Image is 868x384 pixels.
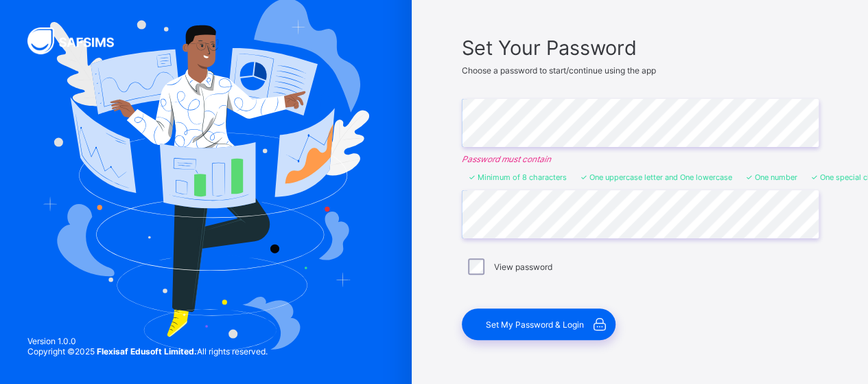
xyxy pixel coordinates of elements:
li: One number [746,172,797,182]
img: SAFSIMS Logo [27,27,130,54]
em: Password must contain [462,154,819,164]
strong: Flexisaf Edusoft Limited. [97,346,197,357]
li: One uppercase letter and One lowercase [580,172,732,182]
span: Set My Password & Login [486,319,584,330]
span: Set Your Password [462,36,819,60]
li: Minimum of 8 characters [469,172,567,182]
span: Copyright © 2025 All rights reserved. [27,346,268,357]
span: Choose a password to start/continue using the app [462,65,656,76]
label: View password [494,262,552,272]
span: Version 1.0.0 [27,336,268,346]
